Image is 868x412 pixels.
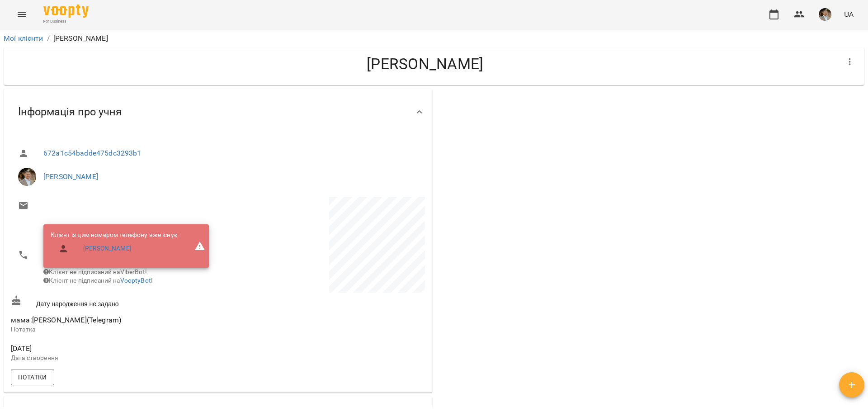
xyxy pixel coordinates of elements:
[4,89,432,135] div: Інформація про учня
[51,231,179,261] ul: Клієнт із цим номером телефону вже існує:
[18,105,122,119] span: Інформація про учня
[11,55,839,73] h4: [PERSON_NAME]
[43,268,147,275] span: Клієнт не підписаний на ViberBot!
[47,33,50,44] li: /
[11,316,121,324] span: мама:[PERSON_NAME](Telegram)
[840,6,857,23] button: UA
[11,354,216,363] p: Дата створення
[43,277,153,284] span: Клієнт не підписаний на !
[11,369,54,385] button: Нотатки
[4,34,43,43] a: Мої клієнти
[43,172,98,181] a: [PERSON_NAME]
[819,8,831,21] img: 7c88ea500635afcc637caa65feac9b0a.jpg
[83,244,132,253] a: [PERSON_NAME]
[11,325,216,334] p: Нотатка
[844,9,854,19] span: UA
[18,372,47,383] span: Нотатки
[11,343,216,354] span: [DATE]
[9,294,218,310] div: Дату народження не задано
[120,277,151,284] a: VooptyBot
[18,168,36,186] img: Очеретюк Тарас Євгенійович
[4,33,864,44] nav: breadcrumb
[43,19,89,24] span: For Business
[11,4,33,25] button: Menu
[53,33,108,44] p: [PERSON_NAME]
[43,149,142,157] a: 672a1c54badde475dc3293b1
[43,5,89,18] img: Voopty Logo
